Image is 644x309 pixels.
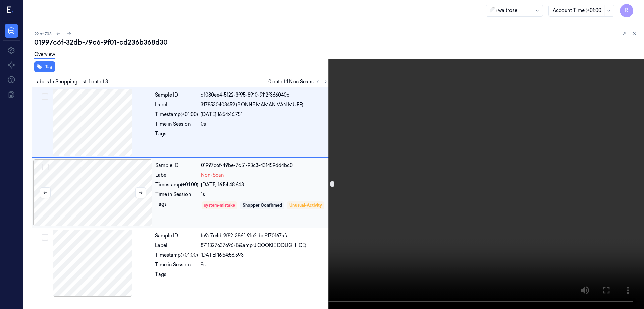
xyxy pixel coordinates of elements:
[34,51,55,59] a: Overview
[155,111,198,118] div: Timestamp (+01:00)
[155,261,198,268] div: Time in Session
[201,181,328,188] div: [DATE] 16:54:48.643
[42,164,49,170] button: Select row
[243,202,282,208] div: Shopper Confirmed
[201,172,224,179] span: Non-Scan
[268,78,330,86] span: 0 out of 1 Non Scans
[155,162,198,169] div: Sample ID
[201,101,303,108] span: 3178530403459 (BONNE MAMAN VAN MUFF)
[620,4,633,17] button: R
[155,232,198,239] div: Sample ID
[42,234,48,241] button: Select row
[155,191,198,198] div: Time in Session
[201,111,328,118] div: [DATE] 16:54:46.751
[201,242,306,249] span: 8711327637696 (B&amp;J COOKIE DOUGH ICE)
[34,38,639,47] div: 01997c6f-32db-79c6-9f01-cd236b368d30
[155,181,198,188] div: Timestamp (+01:00)
[289,202,322,208] div: Unusual-Activity
[201,261,328,268] div: 9s
[155,130,198,141] div: Tags
[42,93,48,100] button: Select row
[201,252,328,259] div: [DATE] 16:54:56.593
[34,31,52,37] span: 29 of 703
[201,121,328,128] div: 0s
[155,101,198,108] div: Label
[204,202,235,208] div: system-mistake
[201,191,328,198] div: 1s
[201,232,328,239] div: fe9e7e4d-9f82-386f-91e2-bd9170167afa
[155,271,198,282] div: Tags
[201,91,328,99] div: d1080ee4-5122-3f95-8910-9112f366040c
[155,121,198,128] div: Time in Session
[155,201,198,220] div: Tags
[155,252,198,259] div: Timestamp (+01:00)
[34,61,55,72] button: Tag
[34,78,108,85] span: Labels In Shopping List: 1 out of 3
[201,162,328,169] div: 01997c6f-49be-7c51-93c3-431459dd4bc0
[155,91,198,99] div: Sample ID
[155,172,198,179] div: Label
[155,242,198,249] div: Label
